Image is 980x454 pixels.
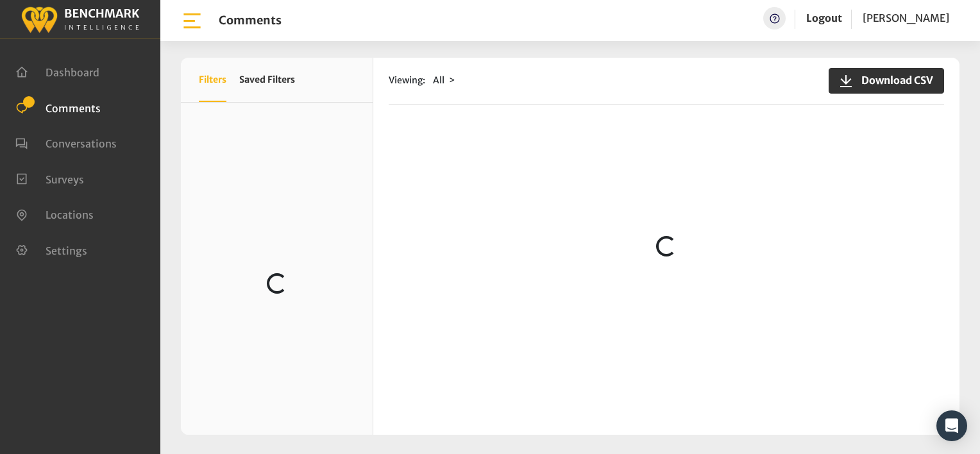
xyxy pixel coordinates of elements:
[15,243,87,256] a: Settings
[46,137,117,150] span: Conversations
[46,244,87,256] span: Settings
[15,136,117,149] a: Conversations
[199,58,226,102] button: Filters
[46,66,99,79] span: Dashboard
[863,7,949,29] a: [PERSON_NAME]
[433,74,444,86] span: All
[806,7,842,29] a: Logout
[829,68,944,94] button: Download CSV
[46,101,101,114] span: Comments
[15,101,101,113] a: Comments
[181,10,203,32] img: bar
[389,74,425,87] span: Viewing:
[46,208,94,221] span: Locations
[806,12,842,24] a: Logout
[15,207,94,220] a: Locations
[219,13,282,28] h1: Comments
[46,172,84,185] span: Surveys
[15,172,84,185] a: Surveys
[15,65,99,78] a: Dashboard
[854,72,933,88] span: Download CSV
[863,12,949,24] span: [PERSON_NAME]
[936,410,967,441] div: Open Intercom Messenger
[21,3,140,35] img: benchmark
[239,58,295,102] button: Saved Filters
